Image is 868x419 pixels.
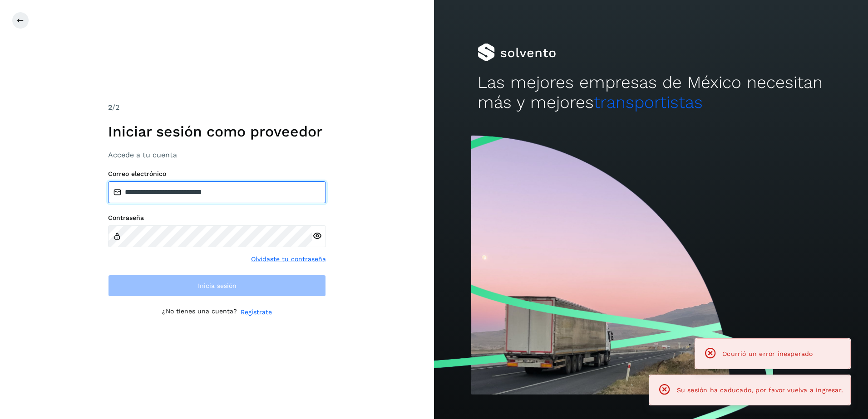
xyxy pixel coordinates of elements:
[108,123,326,140] h1: Iniciar sesión como proveedor
[108,151,326,159] h3: Accede a tu cuenta
[108,170,326,178] label: Correo electrónico
[108,214,326,222] label: Contraseña
[594,93,703,112] span: transportistas
[108,103,112,112] span: 2
[722,350,813,357] span: Ocurrió un error inesperado
[251,254,326,264] a: Olvidaste tu contraseña
[198,283,237,289] span: Inicia sesión
[677,386,843,394] span: Su sesión ha caducado, por favor vuelva a ingresar.
[162,307,237,317] p: ¿No tienes una cuenta?
[108,275,326,297] button: Inicia sesión
[108,102,326,113] div: /2
[241,307,272,317] a: Regístrate
[478,73,825,113] h2: Las mejores empresas de México necesitan más y mejores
